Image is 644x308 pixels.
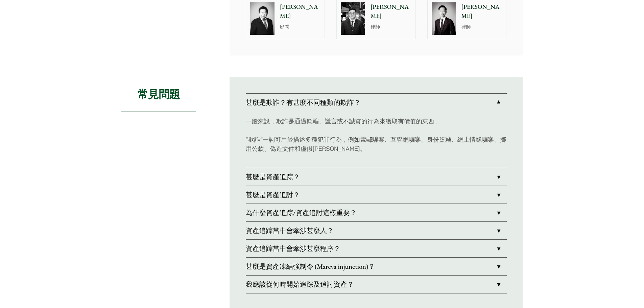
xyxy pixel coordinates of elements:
p: 顧問 [280,23,321,30]
a: 為什麼資產追踪/資產追討這樣重要？ [246,204,507,221]
a: 甚麼是資產追討？ [246,186,507,204]
a: 資產追踪當中會牽涉甚麼程序？ [246,240,507,257]
p: [PERSON_NAME] [371,2,411,21]
p: “欺詐”一詞可用於描述多種犯罪行為，例如電郵騙案、互聯網騙案、身份盜竊、網上情緣騙案、挪用公款、偽造文件和虛假[PERSON_NAME]。 [246,135,507,153]
div: 甚麼是欺詐？有甚麼不同種類的欺詐？ [246,111,507,168]
p: 律師 [461,23,502,30]
a: 甚麼是欺詐？有甚麼不同種類的欺詐？ [246,94,507,111]
p: [PERSON_NAME] [461,2,502,21]
a: 資產追踪當中會牽涉甚麼人？ [246,222,507,239]
a: 我應該從何時開始追踪及追討資產？ [246,276,507,293]
p: 一般來說，欺詐是通過欺騙、謊言或不誠實的行為來獲取有價值的東西。 [246,117,507,126]
h2: 常見問題 [121,77,196,112]
p: [PERSON_NAME] [280,2,321,21]
a: 甚麼是資產追踪？ [246,168,507,186]
a: 甚麼是資產凍結強制令 (Mareva injunction)？ [246,258,507,275]
p: 律師 [371,23,411,30]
